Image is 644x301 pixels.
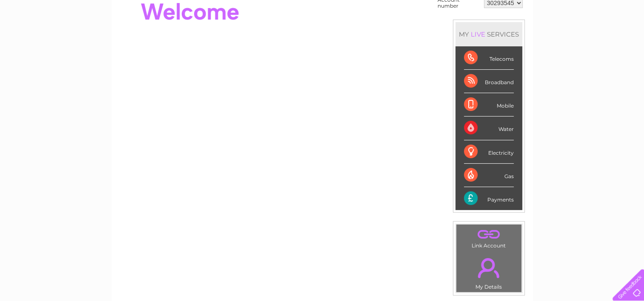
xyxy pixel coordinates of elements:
[23,22,66,48] img: logo.png
[458,227,519,241] a: .
[539,36,565,43] a: Telecoms
[464,70,514,93] div: Broadband
[570,36,582,43] a: Blog
[464,140,514,164] div: Electricity
[464,46,514,70] div: Telecoms
[456,251,522,292] td: My Details
[464,116,514,140] div: Water
[616,36,636,43] a: Log out
[456,224,522,251] td: Link Account
[464,187,514,210] div: Payments
[458,253,519,283] a: .
[464,93,514,116] div: Mobile
[587,36,608,43] a: Contact
[455,22,522,46] div: MY SERVICES
[469,30,487,38] div: LIVE
[515,36,534,43] a: Energy
[484,4,542,15] a: 0333 014 3131
[464,164,514,187] div: Gas
[121,5,524,41] div: Clear Business is a trading name of Verastar Limited (registered in [GEOGRAPHIC_DATA] No. 3667643...
[494,36,510,43] a: Water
